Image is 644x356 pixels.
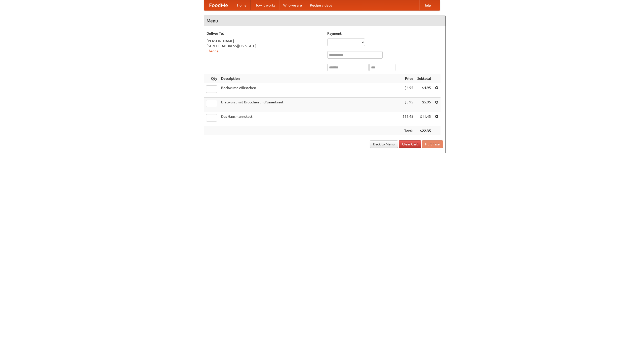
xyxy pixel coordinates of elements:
[233,0,251,10] a: Home
[370,140,398,148] a: Back to Menu
[327,31,443,36] h5: Payment:
[219,74,400,83] th: Description
[207,38,322,44] div: [PERSON_NAME]
[306,0,336,10] a: Recipe videos
[400,126,415,136] th: Total:
[219,83,400,98] td: Bockwurst Würstchen
[207,44,322,49] div: [STREET_ADDRESS][US_STATE]
[415,74,433,83] th: Subtotal
[251,0,279,10] a: How it works
[400,74,415,83] th: Price
[415,98,433,112] td: $5.95
[207,31,322,36] h5: Deliver To:
[204,16,446,26] h4: Menu
[422,140,443,148] button: Purchase
[415,83,433,98] td: $4.95
[207,49,219,53] a: Change
[399,140,421,148] a: Clear Cart
[415,112,433,126] td: $11.45
[400,112,415,126] td: $11.45
[279,0,306,10] a: Who we are
[204,74,219,83] th: Qty
[419,0,435,10] a: Help
[415,126,433,136] th: $22.35
[219,112,400,126] td: Das Hausmannskost
[219,98,400,112] td: Bratwurst mit Brötchen und Sauerkraut
[400,83,415,98] td: $4.95
[204,0,233,10] a: FoodMe
[400,98,415,112] td: $5.95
